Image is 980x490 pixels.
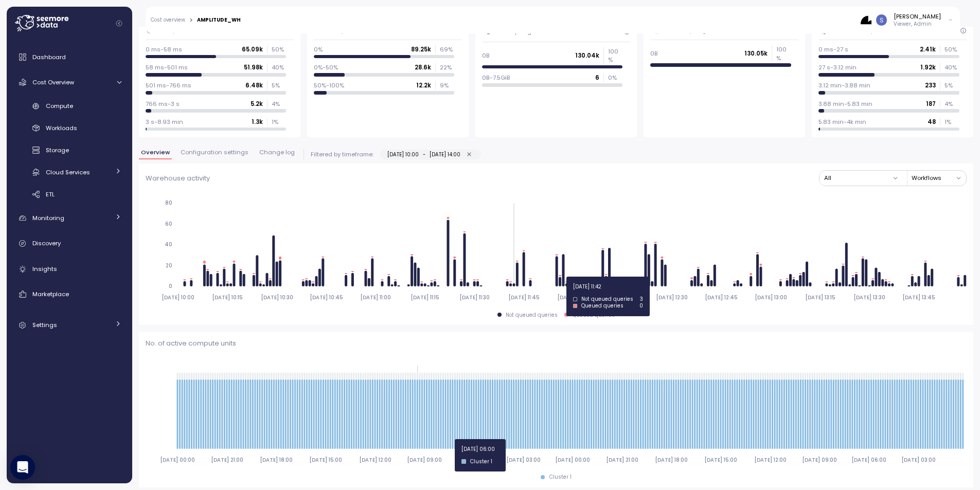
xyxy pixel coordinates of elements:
[259,150,295,155] span: Change log
[920,63,936,71] p: 1.92k
[32,290,69,298] span: Marketplace
[894,12,941,21] div: [PERSON_NAME]
[465,150,474,159] button: [DATE] 10:00-[DATE] 14:00
[575,51,599,60] p: 130.04k
[608,47,622,64] p: 100 %
[818,45,848,53] p: 0 ms-27 s
[853,294,885,301] tspan: [DATE] 13:30
[508,294,539,301] tspan: [DATE] 11:45
[945,81,959,89] p: 5 %
[928,118,936,126] p: 48
[189,17,193,24] div: >
[819,171,903,186] button: All
[411,294,439,301] tspan: [DATE] 11:15
[11,208,128,228] a: Monitoring
[151,17,185,23] a: Cost overview
[506,312,558,319] div: Not queued queries
[945,100,959,108] p: 4 %
[146,118,183,126] p: 3 s-8.93 min
[945,118,959,126] p: 1 %
[606,457,638,463] tspan: [DATE] 21:00
[146,45,182,53] p: 0 ms-58 ms
[32,214,64,222] span: Monitoring
[573,312,615,319] div: Queued queries
[181,150,248,155] span: Configuration settings
[11,98,128,115] a: Compute
[46,124,77,132] span: Workloads
[387,150,419,159] div: [DATE] 10:00
[272,63,286,71] p: 40 %
[311,150,373,158] p: Filtered by timeframe:
[32,53,66,61] span: Dashboard
[744,49,768,58] p: 130.05k
[411,45,431,53] p: 89.25k
[459,294,489,301] tspan: [DATE] 11:30
[482,51,490,60] p: 0B
[359,457,391,463] tspan: [DATE] 12:00
[11,47,128,67] a: Dashboard
[165,242,172,248] tspan: 40
[482,74,510,82] p: 0B-7.5GiB
[440,81,454,89] p: 9 %
[242,45,263,53] p: 65.09k
[557,294,589,301] tspan: [DATE] 12:00
[211,457,243,463] tspan: [DATE] 21:00
[920,45,936,53] p: 2.41k
[11,142,128,159] a: Storage
[802,457,837,463] tspan: [DATE] 09:00
[272,81,286,89] p: 5 %
[656,294,688,301] tspan: [DATE] 12:30
[430,150,460,159] div: [DATE] 14:00
[32,265,57,273] span: Insights
[146,338,967,349] p: No. of active compute units
[818,81,870,89] p: 3.12 min-3.88 min
[805,294,835,301] tspan: [DATE] 13:15
[894,21,941,28] p: Viewer, Admin
[754,294,787,301] tspan: [DATE] 13:00
[314,81,344,89] p: 50%-100%
[11,259,128,279] a: Insights
[11,186,128,203] a: ETL
[876,14,887,25] img: ACg8ocLCy7HMj59gwelRyEldAl2GQfy23E10ipDNf0SDYCnD3y85RA=s96-c
[555,457,590,463] tspan: [DATE] 00:00
[818,118,866,126] p: 5.83 min-4k min
[456,457,491,463] tspan: [DATE] 06:00
[776,45,791,62] p: 100 %
[146,173,210,184] p: Warehouse activity
[11,72,128,93] a: Cost Overview
[902,294,935,301] tspan: [DATE] 13:45
[10,455,35,480] div: Open Intercom Messenger
[169,283,172,290] tspan: 0
[11,233,128,254] a: Discovery
[818,63,857,71] p: 27 s-3.12 min
[165,221,172,227] tspan: 60
[272,118,286,126] p: 1 %
[32,321,57,329] span: Settings
[244,63,263,71] p: 51.98k
[146,100,180,108] p: 766 ms-3 s
[146,81,191,89] p: 501 ms-766 ms
[166,262,172,269] tspan: 20
[416,81,431,89] p: 12.2k
[925,81,936,89] p: 233
[650,49,658,58] p: 0B
[704,457,737,463] tspan: [DATE] 15:00
[912,171,966,186] button: Workflows
[272,100,286,108] p: 4 %
[11,315,128,336] a: Settings
[272,45,286,53] p: 50 %
[212,294,243,301] tspan: [DATE] 10:15
[252,118,263,126] p: 1.3k
[46,146,69,154] span: Storage
[11,120,128,137] a: Workloads
[861,14,871,25] img: 68b85438e78823e8cb7db339.PNG
[245,81,263,89] p: 6.48k
[360,294,391,301] tspan: [DATE] 11:00
[851,457,886,463] tspan: [DATE] 06:00
[506,457,541,463] tspan: [DATE] 03:00
[314,63,338,71] p: 0%-50%
[549,474,572,481] div: Cluster 1
[818,100,872,108] p: 3.88 min-5.83 min
[162,294,194,301] tspan: [DATE] 10:00
[309,294,343,301] tspan: [DATE] 10:45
